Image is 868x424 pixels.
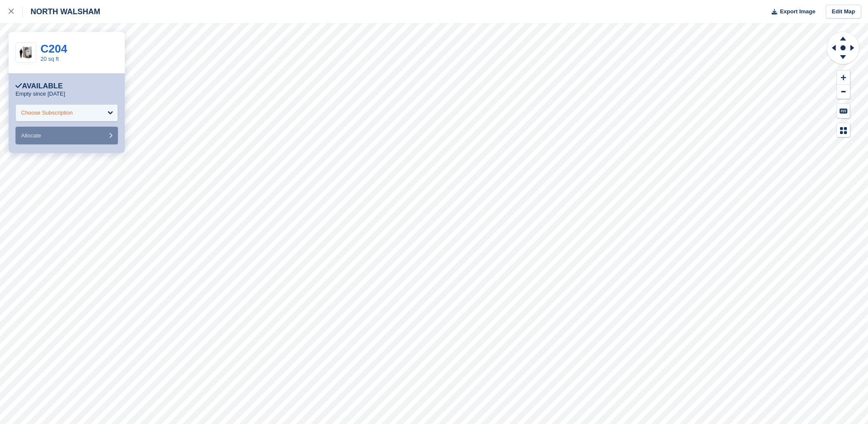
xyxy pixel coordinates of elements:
button: Zoom Out [837,85,850,99]
button: Map Legend [837,123,850,137]
div: NORTH WALSHAM [23,6,100,17]
button: Export Image [766,5,815,19]
a: 20 sq ft [40,56,59,62]
p: Empty since [DATE] [15,90,65,97]
div: Available [15,82,63,90]
img: 20-sqft-unit.jpg [16,45,36,60]
a: Edit Map [826,5,861,19]
button: Keyboard Shortcuts [837,104,850,118]
span: Export Image [780,7,815,16]
button: Allocate [15,127,118,144]
button: Zoom In [837,71,850,85]
span: Allocate [21,132,41,139]
div: Choose Subscription [21,109,73,117]
a: C204 [40,42,67,55]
